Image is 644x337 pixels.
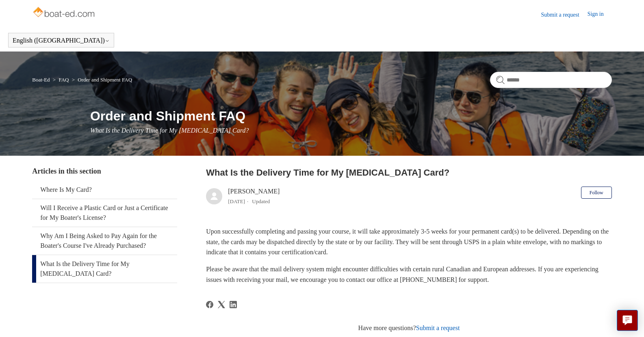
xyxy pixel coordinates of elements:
button: Live chat [617,310,638,331]
h2: What Is the Delivery Time for My Boating Card? [206,166,612,179]
a: X Corp [218,301,225,308]
svg: Share this page on X Corp [218,301,225,308]
a: Boat-Ed [32,77,50,83]
button: Follow Article [581,187,612,199]
div: [PERSON_NAME] [228,187,280,206]
a: Submit a request [541,11,588,19]
a: Where Is My Card? [32,181,177,199]
span: Articles in this section [32,167,101,175]
a: Order and Shipment FAQ [78,77,132,83]
li: Updated [252,198,270,204]
a: Why Am I Being Asked to Pay Again for the Boater's Course I've Already Purchased? [32,227,177,255]
a: What Is the Delivery Time for My [MEDICAL_DATA] Card? [32,255,177,283]
svg: Share this page on LinkedIn [230,301,237,308]
p: Upon successfully completing and passing your course, it will take approximately 3-5 weeks for yo... [206,226,612,258]
li: Boat-Ed [32,77,51,83]
a: FAQ [59,77,69,83]
li: Order and Shipment FAQ [70,77,132,83]
a: LinkedIn [230,301,237,308]
a: Submit a request [416,324,460,331]
input: Search [490,72,612,88]
a: Sign in [588,10,612,19]
div: Have more questions? [206,323,612,333]
time: 05/09/2024, 13:28 [228,198,245,204]
h1: Order and Shipment FAQ [90,106,612,126]
a: Will I Receive a Plastic Card or Just a Certificate for My Boater's License? [32,199,177,227]
li: FAQ [51,77,70,83]
svg: Share this page on Facebook [206,301,213,308]
span: What Is the Delivery Time for My [MEDICAL_DATA] Card? [90,127,249,134]
a: Facebook [206,301,213,308]
button: English ([GEOGRAPHIC_DATA]) [13,37,110,44]
img: Boat-Ed Help Center home page [32,5,97,21]
p: Please be aware that the mail delivery system might encounter difficulties with certain rural Can... [206,264,612,285]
